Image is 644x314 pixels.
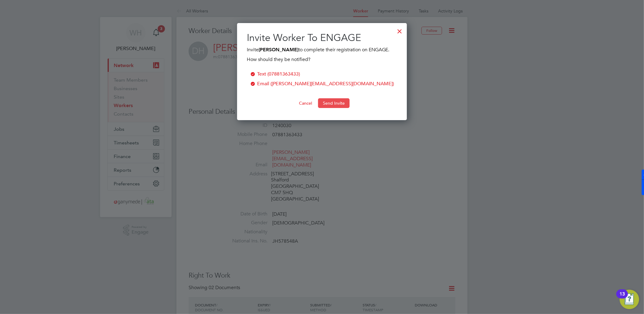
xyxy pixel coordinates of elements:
div: 13 [619,294,625,302]
div: Email ([PERSON_NAME][EMAIL_ADDRESS][DOMAIN_NAME]) [257,80,394,87]
button: Send Invite [318,98,350,108]
div: Invite to complete their registration on ENGAGE. [247,46,397,63]
h2: Invite Worker To ENGAGE [247,32,397,44]
div: How should they be notified? [247,53,397,63]
button: Open Resource Center, 13 new notifications [620,290,639,309]
b: [PERSON_NAME] [259,47,298,52]
div: Text (07881363433) [257,70,300,78]
button: Cancel [294,98,317,108]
